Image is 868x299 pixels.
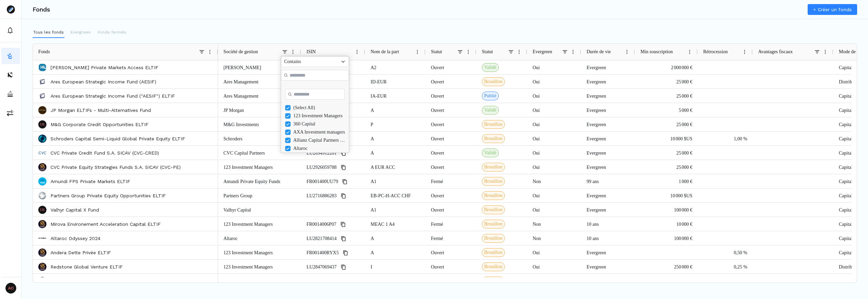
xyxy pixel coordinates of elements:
div: Oui [527,160,581,174]
a: Amundi FPS Private Markets ELTIF [51,178,130,185]
div: Ouvert [426,75,476,88]
div: [PERSON_NAME] [218,60,301,74]
img: Ares European Strategic Income Fund ("AESIF") ELTIF [38,92,46,100]
div: A1 [365,174,426,188]
div: Oui [527,132,581,145]
div: 25 000 € [635,75,698,88]
div: Evergreen [581,260,635,274]
a: JP Morgan ELTIFs - Multi-Alternatives Fund [51,107,151,114]
div: A CHF INC [365,274,426,288]
img: distributors [7,72,14,78]
span: Brouillon [484,78,502,85]
div: Ouvert [426,117,476,131]
div: Schroders [218,132,301,145]
p: UK [40,123,45,126]
img: Ares European Strategic Income Fund (AESIF) [38,78,46,86]
a: Ares European Strategic Income Fund ("AESIF") ELTIF [51,93,175,99]
img: asset-managers [7,91,14,97]
a: Ares European Strategic Income Fund (AESIF) [51,78,156,85]
div: Swiss Life AM [218,274,301,288]
div: Oui [527,146,581,160]
div: A [365,103,426,117]
div: Altaroc [218,231,301,245]
div: Evergreen [581,245,635,259]
span: Publié [484,93,496,99]
div: Fermé [426,231,476,245]
div: Ouvert [426,132,476,145]
a: distributors [1,67,20,83]
span: Rétrocession [703,49,728,55]
span: LU2926059788 [307,160,337,174]
div: 25 000 € [635,160,698,174]
div: A1 [365,203,426,217]
p: CVC Private Equity Strategies Funds S.A. SICAV (CVC-PE) [51,164,181,171]
div: Evergreen [581,188,635,202]
img: JP Morgan ELTIFs - Multi-Alternatives Fund [38,106,46,114]
div: Non [527,217,581,231]
div: 250 000 € [635,260,698,274]
span: Durée de vie [587,49,611,55]
div: CVC Capital Partners [218,146,301,160]
span: Brouillon [484,121,502,128]
img: Redstone Global Venture ELTIF [38,263,46,271]
a: Schroders Capital Semi-Liquid Global Private Equity ELTIF [51,135,185,142]
span: Evergreen [533,49,552,55]
div: 100 000 € [635,203,698,217]
div: 123 Investment Managers [218,245,301,259]
div: 100 000 € [635,231,698,245]
p: Tous les fonds [33,29,64,35]
button: Copy [339,163,348,172]
img: Mirova Environement Acceleration Capital ELTIF [38,220,46,228]
div: 1 000 € [635,174,698,188]
img: funds [7,53,14,59]
div: Oui [527,260,581,274]
span: Brouillon [484,135,502,142]
div: Evergreen [581,203,635,217]
div: Evergreen [581,274,635,288]
div: 25 000 € [635,117,698,131]
div: A EUR ACC [365,160,426,174]
div: Ouvert [426,146,476,160]
div: Evergreen [581,160,635,174]
span: LU2716886283 [307,189,337,203]
span: FR001400UU79 [307,175,338,188]
p: CVC Private Credit Fund S.A. SICAV (CVC-CRED) [51,149,159,156]
div: Amundi Private Equity Funds [218,174,301,188]
div: 5 000 € [635,103,698,117]
div: Evergreen [581,89,635,103]
div: Ouvert [426,160,476,174]
p: UK [40,208,45,212]
a: + Créer un fonds [808,4,857,15]
div: 123 Investment Managers [293,113,346,119]
span: Validé [484,107,496,114]
div: P [365,117,426,131]
div: A [365,146,426,160]
div: Fermé [426,174,476,188]
div: AXA Investment managers [293,129,346,135]
div: Oui [527,203,581,217]
span: Société de gestion [223,49,258,55]
img: Schroders Capital Semi-Liquid Global Private Equity ELTIF [38,135,46,143]
div: 1 000 CHF [635,274,698,288]
div: Altaroc [293,146,346,151]
a: Valhyr Capital X Fund [51,206,99,213]
p: Andera Dette Privée ELTIF [51,249,111,256]
div: (Select All) [293,105,346,111]
div: Ouvert [426,188,476,202]
div: Partners Group [218,188,301,202]
button: Copy [341,178,349,186]
button: Copy [339,149,348,157]
div: Oui [527,188,581,202]
div: Oui [527,60,581,74]
a: Partners Group Private Equity Opportunities ELTIF [51,192,166,199]
div: Oui [527,117,581,131]
div: Oui [527,89,581,103]
span: Avantages fiscaux [758,49,793,55]
div: Oui [527,75,581,88]
p: Evergreen [71,29,91,35]
img: Hamilton Lane Private Markets Access ELTIF [38,63,46,72]
p: [PERSON_NAME] Private Markets Access ELTIF [51,64,158,71]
